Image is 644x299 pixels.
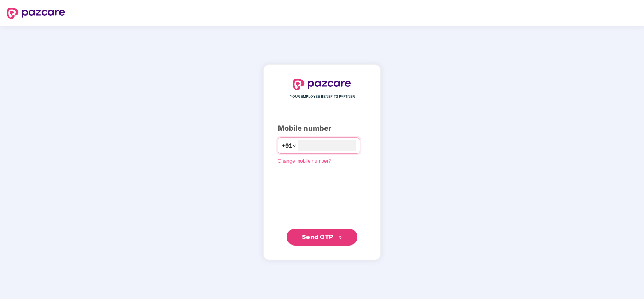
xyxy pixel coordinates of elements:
[338,235,343,240] span: double-right
[287,229,357,246] button: Send OTPdouble-right
[302,233,333,241] span: Send OTP
[7,8,65,19] img: logo
[282,141,292,150] span: +91
[278,158,331,164] a: Change mobile number?
[290,94,355,100] span: YOUR EMPLOYEE BENEFITS PARTNER
[293,79,351,90] img: logo
[278,123,366,134] div: Mobile number
[292,143,297,148] span: down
